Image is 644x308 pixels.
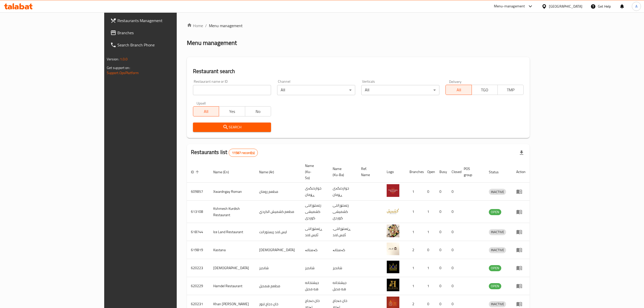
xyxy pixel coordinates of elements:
img: Ice Land Restaurant [387,225,399,237]
h2: Restaurant search [193,67,524,75]
th: Logo [383,161,405,183]
h2: Menu management [187,39,237,47]
span: Name (Ku-So) [305,163,323,181]
img: Shandiz [387,261,399,273]
td: شانديز [329,259,357,277]
button: No [245,106,271,116]
h2: Restaurants list [191,148,258,157]
td: کەستانە [329,241,357,259]
td: 1 [405,223,423,241]
span: TGO [474,86,496,94]
button: TGO [472,85,498,95]
td: 1 [423,277,435,295]
td: شانديز [301,259,329,277]
div: Menu [516,247,526,253]
button: TMP [497,85,524,95]
td: 1 [405,183,423,201]
div: Menu [516,283,526,289]
img: Kastana [387,243,399,255]
td: Ice Land Restaurant [209,223,255,241]
td: مطعم رومان [255,183,301,201]
button: All [193,106,219,116]
div: Total records count [229,149,258,157]
td: 0 [448,201,460,223]
td: خواردنگەی ڕۆمان [301,183,329,201]
td: 0 [435,277,448,295]
span: INACTIVE [489,247,506,253]
img: Xwardngay Roman [387,184,399,197]
span: No [247,108,269,115]
td: Kshmesh Kurdish Restaurant [209,201,255,223]
a: Branches [106,27,212,39]
td: 0 [423,241,435,259]
label: Upsell [196,101,206,105]
input: Search for restaurant name or ID.. [193,85,271,95]
td: 0 [448,277,460,295]
a: Restaurants Management [106,14,212,27]
a: Search Branch Phone [106,39,212,51]
td: کەستانە [301,241,329,259]
td: 0 [435,201,448,223]
div: OPEN [489,265,501,271]
td: 0 [435,259,448,277]
td: Kastana [209,241,255,259]
td: 1 [405,259,423,277]
span: Get support on: [107,64,130,71]
button: Search [193,123,271,132]
a: Support.OpsPlatform [107,70,139,76]
span: 11587 record(s) [229,150,258,155]
td: 0 [423,183,435,201]
span: TMP [500,86,522,94]
span: Menu management [209,23,243,29]
span: Name (En) [213,169,236,175]
td: 1 [423,223,435,241]
td: مطعم همديل [255,277,301,295]
td: جيشتخانه هه مديل [301,277,329,295]
div: All [277,85,355,95]
div: OPEN [489,283,501,289]
span: Ref. Name [361,166,377,178]
div: Menu [516,189,526,195]
td: 0 [435,223,448,241]
td: شانديز [255,259,301,277]
td: مطعم كشميش الكردي [255,201,301,223]
span: 1.0.0 [120,56,128,62]
span: All [195,108,217,115]
span: INACTIVE [489,301,506,307]
div: [GEOGRAPHIC_DATA] [549,4,582,9]
div: Menu-management [494,3,525,9]
span: Yes [221,108,243,115]
span: All [448,86,470,94]
td: 0 [448,259,460,277]
td: 1 [423,259,435,277]
th: Branches [405,161,423,183]
nav: breadcrumb [187,23,530,29]
div: Menu [516,265,526,271]
td: Xwardngay Roman [209,183,255,201]
td: ايس لاند ريستورانت [255,223,301,241]
th: Action [512,161,530,183]
span: ID [191,169,201,175]
td: [DEMOGRAPHIC_DATA] [209,259,255,277]
span: Search [197,124,267,130]
td: جيشتخانه هه مديل [329,277,357,295]
td: 1 [405,277,423,295]
img: Hamdel Restaurant [387,279,399,291]
span: Version: [107,56,119,62]
td: [DEMOGRAPHIC_DATA] [255,241,301,259]
span: A [635,4,637,9]
td: ڕێستۆرانتی ئایس لاند [301,223,329,241]
td: 1 [405,201,423,223]
div: INACTIVE [489,189,506,195]
div: Menu [516,209,526,215]
td: خواردنگەی ڕۆمان [329,183,357,201]
div: All [361,85,439,95]
div: Menu [516,301,526,307]
button: All [445,85,472,95]
td: 2 [405,241,423,259]
span: Search Branch Phone [117,42,208,48]
td: Hamdel Restaurant [209,277,255,295]
span: Name (Ar) [259,169,281,175]
td: 0 [448,183,460,201]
